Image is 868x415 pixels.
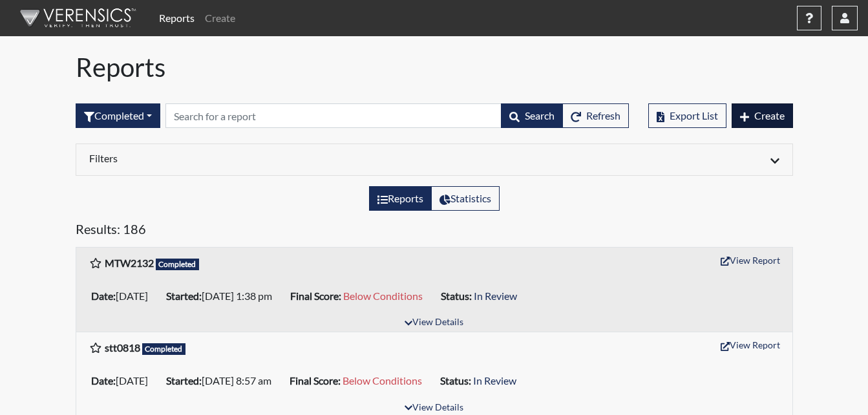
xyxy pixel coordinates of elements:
li: [DATE] [86,370,161,391]
button: Completed [76,103,160,128]
button: Export List [648,103,726,128]
div: Filter by interview status [76,103,160,128]
b: Started: [166,374,202,387]
span: Export List [670,109,718,122]
h6: Filters [89,152,425,164]
b: Final Score: [290,290,341,302]
b: Date: [91,290,116,302]
input: Search by Registration ID, Interview Number, or Investigation Name. [165,103,502,128]
a: Create [200,5,240,31]
span: In Review [473,374,516,387]
b: Status: [441,290,472,302]
span: Refresh [586,109,620,122]
a: Reports [154,5,200,31]
b: Status: [440,374,471,387]
button: Refresh [562,103,629,128]
button: Search [501,103,563,128]
label: View the list of reports [369,186,432,211]
h5: Results: 186 [76,221,793,242]
li: [DATE] [86,286,161,306]
b: Date: [91,374,116,387]
b: Started: [166,290,202,302]
button: Create [732,103,793,128]
span: Below Conditions [343,374,422,387]
div: Click to expand/collapse filters [79,152,789,167]
button: View Details [399,314,469,332]
button: View Report [715,335,786,355]
button: View Report [715,250,786,270]
span: Create [754,109,785,122]
span: Search [525,109,555,122]
li: [DATE] 1:38 pm [161,286,285,306]
b: Final Score: [290,374,341,387]
span: Completed [142,343,186,355]
h1: Reports [76,52,793,83]
span: In Review [474,290,517,302]
span: Below Conditions [343,290,423,302]
label: View statistics about completed interviews [431,186,500,211]
li: [DATE] 8:57 am [161,370,284,391]
span: Completed [156,259,200,270]
b: stt0818 [105,341,140,354]
b: MTW2132 [105,257,154,269]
